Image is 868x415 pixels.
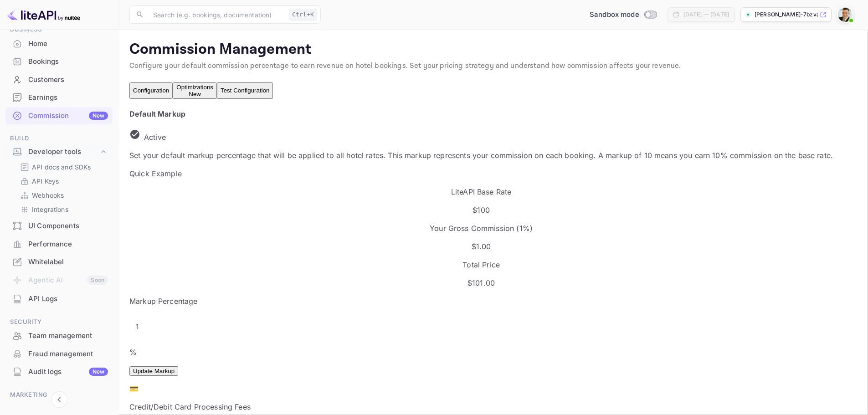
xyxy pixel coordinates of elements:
[28,257,108,267] div: Whitelabel
[28,75,108,85] div: Customers
[16,160,109,174] div: API docs and SDKs
[5,363,113,381] div: Audit logsNew
[89,112,108,120] div: New
[129,277,833,288] p: $ 101.00
[129,366,178,376] button: Update Markup
[838,7,853,22] img: Hari Luker
[28,349,108,359] div: Fraud management
[28,331,108,341] div: Team management
[5,290,113,308] div: API Logs
[51,391,67,408] button: Collapse navigation
[28,221,108,231] div: UI Components
[5,327,113,344] a: Team management
[32,205,68,214] p: Integrations
[32,162,91,172] p: API docs and SDKs
[140,133,169,142] span: Active
[5,107,113,124] a: CommissionNew
[586,10,660,20] div: Switch to Production mode
[129,61,857,72] p: Configure your default commission percentage to earn revenue on hotel bookings. Set your pricing ...
[5,345,113,363] div: Fraud management
[5,217,113,235] div: UI Components
[5,53,113,70] a: Bookings
[217,82,273,99] button: Test Configuration
[129,296,833,307] p: Markup Percentage
[5,89,113,106] a: Earnings
[5,363,113,380] a: Audit logsNew
[5,71,113,89] div: Customers
[176,84,213,97] div: Optimizations
[5,107,113,125] div: CommissionNew
[28,147,99,157] div: Developer tools
[129,82,173,99] button: Configuration
[755,10,818,19] p: [PERSON_NAME]-7bzva.[PERSON_NAME]...
[5,327,113,345] div: Team management
[5,345,113,362] a: Fraud management
[5,317,113,327] span: Security
[129,314,839,339] input: 0
[28,367,108,377] div: Audit logs
[129,223,833,234] p: Your Gross Commission ( 1 %)
[20,162,105,172] a: API docs and SDKs
[5,253,113,271] div: Whitelabel
[683,10,729,19] div: [DATE] — [DATE]
[28,404,108,414] div: Promo codes
[590,10,639,20] span: Sandbox mode
[16,189,109,202] div: Webhooks
[289,9,317,20] div: Ctrl+K
[129,259,833,270] p: Total Price
[129,168,833,179] p: Quick Example
[89,368,108,376] div: New
[5,253,113,270] a: Whitelabel
[129,401,833,412] p: Credit/Debit Card Processing Fees
[5,236,113,252] a: Performance
[28,92,108,103] div: Earnings
[28,39,108,49] div: Home
[5,35,113,53] div: Home
[28,239,108,250] div: Performance
[20,205,105,214] a: Integrations
[28,294,108,304] div: API Logs
[5,53,113,71] div: Bookings
[32,176,59,186] p: API Keys
[5,290,113,307] a: API Logs
[129,241,833,252] p: $ 1.00
[28,56,108,67] div: Bookings
[16,203,109,216] div: Integrations
[5,25,113,35] span: Business
[5,144,113,160] div: Developer tools
[5,89,113,107] div: Earnings
[129,383,833,394] p: 💳
[20,176,105,186] a: API Keys
[148,5,285,24] input: Search (e.g. bookings, documentation)
[129,186,833,197] p: LiteAPI Base Rate
[129,41,857,59] p: Commission Management
[185,91,205,97] span: New
[28,111,108,121] div: Commission
[129,108,833,119] h4: Default Markup
[5,390,113,400] span: Marketing
[5,35,113,52] a: Home
[5,71,113,88] a: Customers
[5,133,113,143] span: Build
[129,150,833,161] p: Set your default markup percentage that will be applied to all hotel rates. This markup represent...
[7,7,80,22] img: LiteAPI logo
[32,190,64,200] p: Webhooks
[16,174,109,188] div: API Keys
[5,217,113,234] a: UI Components
[129,205,833,215] p: $100
[5,236,113,253] div: Performance
[20,190,105,200] a: Webhooks
[129,347,833,358] p: %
